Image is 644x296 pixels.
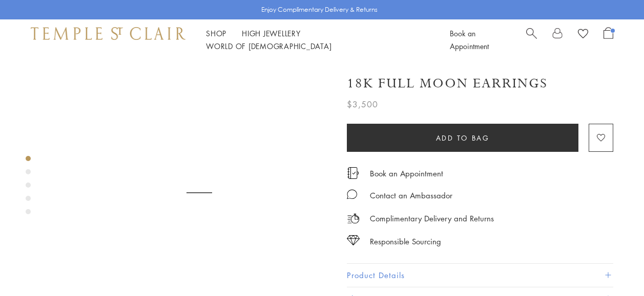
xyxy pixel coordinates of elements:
a: Book an Appointment [450,28,489,51]
img: icon_appointment.svg [347,167,359,179]
img: icon_delivery.svg [347,212,360,225]
p: Complimentary Delivery and Returns [370,212,494,225]
img: MessageIcon-01_2.svg [347,189,357,199]
p: Enjoy Complimentary Delivery & Returns [261,5,378,15]
div: Contact an Ambassador [370,189,452,202]
nav: Main navigation [206,27,427,53]
a: Book an Appointment [370,168,443,179]
a: Open Shopping Bag [604,27,613,53]
div: Responsible Sourcing [370,235,441,248]
span: $3,500 [347,98,378,111]
a: Search [526,27,537,53]
iframe: Gorgias live chat messenger [593,248,634,286]
a: View Wishlist [578,27,588,42]
a: World of [DEMOGRAPHIC_DATA]World of [DEMOGRAPHIC_DATA] [206,41,331,51]
img: icon_sourcing.svg [347,235,360,245]
a: High JewelleryHigh Jewellery [242,28,301,38]
span: Add to bag [436,132,490,144]
button: Product Details [347,264,613,287]
a: ShopShop [206,28,226,38]
h1: 18K Full Moon Earrings [347,75,548,93]
div: Product gallery navigation [26,153,31,222]
img: Temple St. Clair [31,27,185,39]
button: Add to bag [347,124,578,152]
